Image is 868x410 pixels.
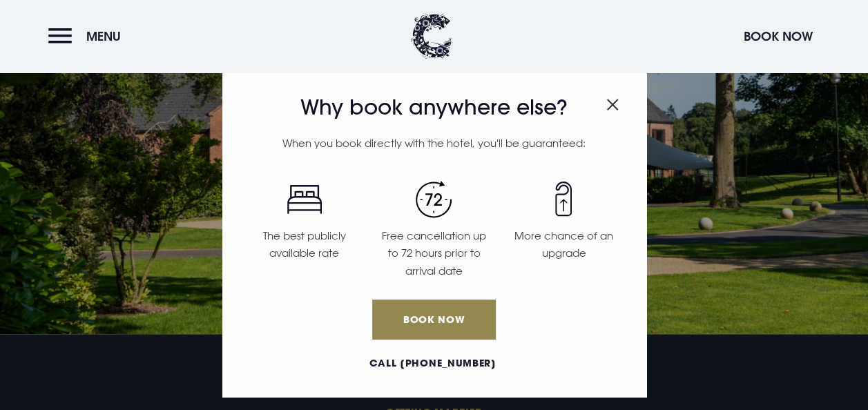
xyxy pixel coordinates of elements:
a: Call [PHONE_NUMBER] [240,356,627,371]
button: Menu [48,21,128,51]
p: Free cancellation up to 72 hours prior to arrival date [378,227,491,280]
img: Clandeboye Lodge [411,14,452,59]
p: The best publicly available rate [248,227,361,262]
a: Book Now [372,300,495,340]
p: When you book directly with the hotel, you'll be guaranteed: [240,135,629,153]
p: More chance of an upgrade [507,227,620,262]
button: Book Now [737,21,820,51]
button: Close modal [606,91,619,113]
span: Menu [86,28,121,44]
h3: Why book anywhere else? [240,95,629,120]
